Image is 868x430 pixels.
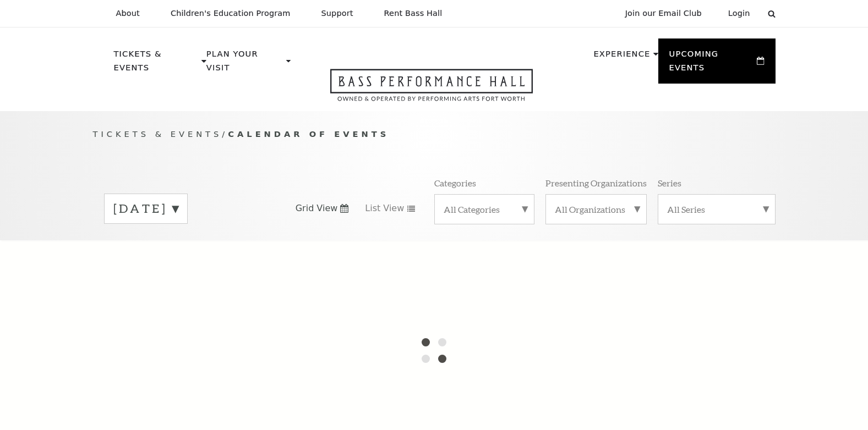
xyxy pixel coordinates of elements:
[669,47,755,81] p: Upcoming Events
[321,9,353,18] p: Support
[434,177,476,189] p: Categories
[93,129,222,139] span: Tickets & Events
[113,200,178,217] label: [DATE]
[296,202,338,214] span: Grid View
[444,203,525,215] label: All Categories
[228,129,389,139] span: Calendar of Events
[171,9,291,18] p: Children's Education Program
[206,47,283,81] p: Plan Your Visit
[658,177,681,189] p: Series
[114,47,199,81] p: Tickets & Events
[555,203,637,215] label: All Organizations
[116,9,140,18] p: About
[93,128,776,141] p: /
[545,177,647,189] p: Presenting Organizations
[593,47,650,67] p: Experience
[667,203,766,215] label: All Series
[384,9,443,18] p: Rent Bass Hall
[365,202,404,214] span: List View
